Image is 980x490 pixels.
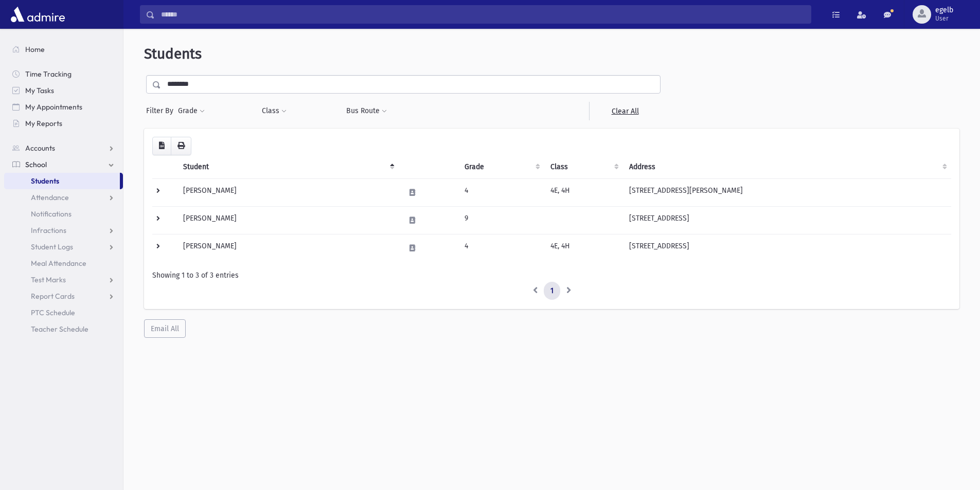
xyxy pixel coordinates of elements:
[935,6,953,14] span: egelb
[4,41,123,58] a: Home
[4,239,123,255] a: Student Logs
[4,321,123,337] a: Teacher Schedule
[177,206,398,234] td: [PERSON_NAME]
[458,234,544,262] td: 4
[25,143,55,153] span: Accounts
[623,206,952,234] td: [STREET_ADDRESS]
[4,288,123,304] a: Report Cards
[4,99,123,115] a: My Appointments
[589,102,661,120] a: Clear All
[4,173,120,189] a: Students
[25,119,62,128] span: My Reports
[4,222,123,239] a: Infractions
[31,242,73,251] span: Student Logs
[31,308,75,317] span: PTC Schedule
[4,271,123,288] a: Test Marks
[458,155,544,179] th: Grade: activate to sort column ascending
[177,155,398,179] th: Student: activate to sort column descending
[152,270,951,281] div: Showing 1 to 3 of 3 entries
[4,304,123,321] a: PTC Schedule
[544,178,623,206] td: 4E, 4H
[31,193,69,202] span: Attendance
[155,5,811,24] input: Search
[144,45,202,62] span: Students
[25,69,72,79] span: Time Tracking
[4,82,123,99] a: My Tasks
[458,206,544,234] td: 9
[544,234,623,262] td: 4E, 4H
[4,206,123,222] a: Notifications
[171,137,191,155] button: Print
[31,324,88,334] span: Teacher Schedule
[935,14,953,23] span: User
[31,275,66,284] span: Test Marks
[25,45,45,54] span: Home
[4,66,123,82] a: Time Tracking
[25,102,82,112] span: My Appointments
[177,178,398,206] td: [PERSON_NAME]
[4,115,123,132] a: My Reports
[623,155,952,179] th: Address: activate to sort column ascending
[31,259,86,268] span: Meal Attendance
[177,234,398,262] td: [PERSON_NAME]
[31,226,66,235] span: Infractions
[458,178,544,206] td: 4
[544,155,623,179] th: Class: activate to sort column ascending
[261,102,287,120] button: Class
[623,234,952,262] td: [STREET_ADDRESS]
[177,102,205,120] button: Grade
[346,102,387,120] button: Bus Route
[31,209,72,219] span: Notifications
[544,282,560,300] a: 1
[144,319,186,338] button: Email All
[4,189,123,206] a: Attendance
[25,86,54,95] span: My Tasks
[8,4,67,25] img: AdmirePro
[31,292,75,301] span: Report Cards
[31,176,59,186] span: Students
[4,140,123,156] a: Accounts
[152,137,171,155] button: CSV
[623,178,952,206] td: [STREET_ADDRESS][PERSON_NAME]
[4,156,123,173] a: School
[25,160,47,169] span: School
[146,105,177,116] span: Filter By
[4,255,123,271] a: Meal Attendance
